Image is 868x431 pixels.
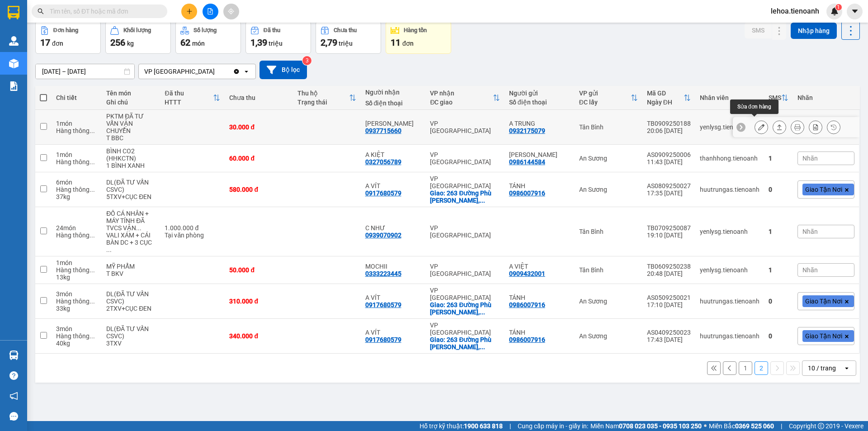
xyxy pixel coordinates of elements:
div: 1 [769,266,788,274]
span: triệu [339,40,353,47]
div: Nhân viên [700,94,759,101]
div: TB0909250188 [647,120,691,127]
th: Toggle SortBy [160,86,225,110]
div: thanhhong.tienoanh [700,155,759,162]
span: notification [9,392,18,400]
div: Sửa đơn hàng [730,99,778,114]
span: aim [228,8,234,14]
span: ... [136,224,142,232]
div: Nhãn [797,94,854,101]
button: Chưa thu2,79 triệu [316,21,381,54]
button: Khối lượng256kg [105,21,171,54]
span: Giao Tận Nơi [805,332,842,340]
span: lehoa.tienoanh [764,5,826,17]
div: Giao: 263 Đường Phù Đổng Thiên Vương, Phường 8, Đà Lạt, Lâm Đồng [430,301,500,316]
img: logo-vxr [8,6,19,19]
button: file-add [203,4,218,19]
div: VP [GEOGRAPHIC_DATA] [430,224,500,239]
span: Nhãn [802,228,818,235]
span: ... [480,197,485,204]
span: Giao Tận Nơi [805,185,842,194]
button: Bộ lọc [259,61,307,79]
div: DL(ĐÃ TƯ VẤN CSVC) [106,290,156,305]
div: 0327056789 [365,158,401,166]
span: ⚪️ [704,424,707,428]
div: PKTM ĐÃ TƯ VẤN VẬN CHUYỂN [106,113,156,134]
span: 1,39 [250,37,267,48]
div: Chi tiết [56,94,97,101]
div: Khối lượng [123,27,151,33]
img: warehouse-icon [9,350,19,360]
button: Nhập hàng [791,23,837,39]
span: 1 [837,4,840,10]
button: Hàng tồn11đơn [386,21,451,54]
span: ... [480,308,485,316]
button: aim [223,4,239,19]
img: icon-new-feature [830,7,839,15]
div: 580.000 đ [229,186,288,193]
div: 0937715660 [365,127,401,134]
span: kg [127,40,134,47]
svg: Clear value [233,68,240,75]
th: Toggle SortBy [764,86,793,110]
div: 1 món [56,120,97,127]
span: Miền Nam [590,421,702,431]
div: huutrungas.tienoanh [700,298,759,305]
div: T BBC [106,134,156,142]
div: Hàng thông thường [56,298,97,305]
div: yenlysg.tienoanh [700,123,759,131]
div: 37 kg [56,193,97,200]
div: 17:35 [DATE] [647,189,691,197]
div: T BKV [106,270,156,277]
div: Đã thu [165,90,213,97]
div: 0917680579 [365,301,401,308]
div: Hàng thông thường [56,232,97,239]
div: ĐỒ CÁ NHÂN + MÁY TÍNH ĐÃ TVCS VẬN CHUYỂN [106,210,156,232]
span: 62 [180,37,190,48]
div: yenlysg.tienoanh [700,266,759,274]
strong: 1900 633 818 [464,422,503,430]
div: Sửa đơn hàng [755,120,768,134]
button: 1 [739,361,752,375]
div: MOCHII [365,263,421,270]
div: VP gửi [579,90,631,97]
div: 0 [769,332,788,340]
div: 3 món [56,290,97,298]
div: A TRUNG [509,120,570,127]
div: Đã thu [264,27,280,33]
img: warehouse-icon [9,36,19,46]
div: 11:43 [DATE] [647,158,691,166]
div: Chí Tâm [365,120,421,127]
div: C NHƯ [365,224,421,232]
span: Nhãn [802,266,818,274]
strong: 0369 525 060 [735,422,774,430]
div: 17:10 [DATE] [647,301,691,308]
div: Hàng tồn [404,27,427,33]
div: AS0909250006 [647,151,691,158]
div: Chưa thu [229,94,288,101]
div: 0986007916 [509,301,545,308]
div: 19:10 [DATE] [647,232,691,239]
div: A VÍT [365,182,421,189]
div: Hàng thông thường [56,186,97,193]
div: 33 kg [56,305,97,312]
span: 2,79 [321,37,337,48]
th: Toggle SortBy [293,86,361,110]
div: 3 món [56,325,97,332]
span: Giao Tận Nơi [805,297,842,305]
span: caret-down [851,7,859,15]
div: 24 món [56,224,97,232]
div: TÁNH [509,294,570,301]
button: SMS [745,22,772,38]
div: Tân Bình [579,228,638,235]
span: ... [90,232,95,239]
th: Toggle SortBy [642,86,695,110]
div: BÌNH CO2 (HHKCTN) [106,147,156,162]
span: 11 [391,37,401,48]
span: question-circle [9,371,18,380]
span: plus [186,8,193,14]
div: Số điện thoại [365,99,421,107]
svg: open [243,68,250,75]
div: Hàng thông thường [56,332,97,340]
div: HTTT [165,99,213,106]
